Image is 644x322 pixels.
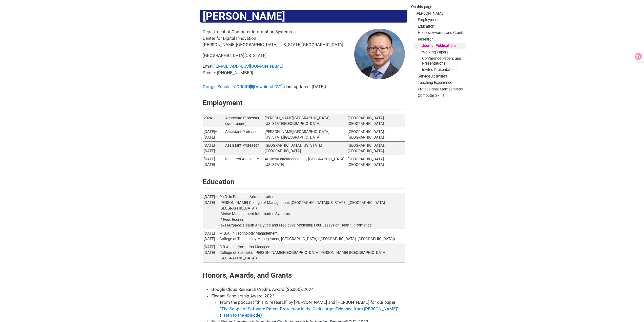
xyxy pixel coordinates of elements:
a: Conference Papers and Presentations [413,55,466,67]
em: Dissertation [220,223,241,228]
td: [DATE]–[DATE] [203,155,224,169]
a: Invited Presentations [413,67,466,73]
a: Education [413,23,466,29]
td: Associate Professor (with tenure) [224,114,264,128]
td: [DATE]–[DATE] [203,128,224,141]
td: Ph.D. in Business Administration [PERSON_NAME] College of Management, [GEOGRAPHIC_DATA][US_STATE]... [218,193,405,229]
td: 2024– [203,114,224,128]
a: Google Scholar [203,84,235,89]
td: [PERSON_NAME][GEOGRAPHIC_DATA], [US_STATE][GEOGRAPHIC_DATA] [263,114,346,128]
h2: Honors, Awards, and Grants [203,271,405,282]
h2: Education [203,178,405,188]
h2: Employment [203,99,405,109]
a: Download CV [254,84,284,89]
li: Elegant Scholarship Award, 2023 [211,293,405,319]
td: Research Associate [224,155,264,169]
a: Working Papers [413,49,466,55]
td: [GEOGRAPHIC_DATA], [GEOGRAPHIC_DATA] [346,114,405,128]
a: Service Activities [413,73,466,79]
a: Journal Publications [413,43,466,49]
td: [PERSON_NAME][GEOGRAPHIC_DATA], [US_STATE][GEOGRAPHIC_DATA] [263,128,346,141]
td: Assistant Professor [224,141,264,155]
h1: [PERSON_NAME] [200,10,407,23]
p: Email: Phone: [PHONE_NUMBER] [203,63,354,76]
img: yukai.jpg [354,29,405,79]
td: [GEOGRAPHIC_DATA], [GEOGRAPHIC_DATA] [346,128,405,141]
td: M.B.A. in Technology Management College of Technology Management, [GEOGRAPHIC_DATA] ([GEOGRAPHIC_... [218,229,405,243]
td: [DATE]–[DATE] [203,243,219,262]
td: [DATE]–[DATE] [203,229,219,243]
td: Artificial Intelligence Lab, [GEOGRAPHIC_DATA][US_STATE] [263,155,346,169]
td: [DATE]–[DATE] [203,193,219,229]
a: Honors, Awards, and Grants [413,30,466,36]
a: listen to the episode [221,313,260,318]
em: Minor [220,217,230,222]
td: [GEOGRAPHIC_DATA], [GEOGRAPHIC_DATA] [346,155,405,169]
p: | | (last updated: [DATE]) [203,84,405,90]
a: Research [413,36,466,42]
a: Teaching Experience [413,80,466,86]
a: The Scope of Software Patent Protection in the Digital Age: Evidence from [PERSON_NAME] [221,306,397,311]
a: ORCID [236,84,253,89]
em: Major [220,212,230,216]
h2: On this page [411,5,466,9]
a: [EMAIL_ADDRESS][DOMAIN_NAME] [214,64,283,69]
p: [GEOGRAPHIC_DATA][US_STATE] [203,52,354,59]
a: Employment [413,17,466,23]
a: [PERSON_NAME] [413,10,466,16]
a: Professional Memberships [413,86,466,92]
td: B.B.A. in Information Management College of Business, [PERSON_NAME][GEOGRAPHIC_DATA][PERSON_NAME]... [218,243,405,262]
td: [GEOGRAPHIC_DATA], [GEOGRAPHIC_DATA] [346,141,405,155]
p: Department of Computer Information Systems Center for Digital Innovation [PERSON_NAME][GEOGRAPHIC... [203,29,354,48]
li: Google Cloud Research Credits Award ($5,000), 2024 [211,286,405,293]
td: Assistant Professor [224,128,264,141]
a: Computer Skills [413,92,466,99]
li: From the podcast “this IS research” by [PERSON_NAME] and [PERSON_NAME] for our paper “ ” ( ) [220,299,405,319]
td: [GEOGRAPHIC_DATA], [US_STATE][GEOGRAPHIC_DATA] [263,141,346,155]
td: [DATE]–[DATE] [203,141,224,155]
